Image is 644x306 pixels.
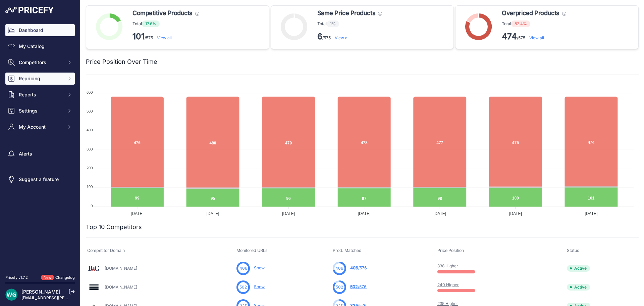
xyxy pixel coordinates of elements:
h2: Top 10 Competitors [86,222,142,232]
tspan: 600 [87,90,93,94]
button: Reports [5,89,75,101]
tspan: [DATE] [358,211,371,216]
span: 502 [239,284,247,290]
button: My Account [5,121,75,133]
span: 17.6% [142,20,160,27]
nav: Sidebar [5,24,75,267]
a: 406/576 [350,265,367,270]
tspan: [DATE] [207,211,219,216]
span: 406 [335,265,343,271]
p: /575 [317,31,382,42]
span: New [41,275,54,280]
tspan: [DATE] [585,211,598,216]
a: [DOMAIN_NAME] [105,285,137,290]
a: [PERSON_NAME] [21,289,60,295]
span: My Account [19,124,63,130]
a: 235 Higher [437,301,458,306]
span: Reports [19,91,63,98]
tspan: 500 [87,109,93,113]
a: Suggest a feature [5,173,75,185]
div: Pricefy v1.7.2 [5,275,28,280]
span: 502 [336,284,343,290]
tspan: 400 [87,128,93,132]
strong: 6 [317,32,322,41]
a: Dashboard [5,24,75,36]
p: /575 [502,31,566,42]
a: 240 Higher [437,282,459,287]
button: Repricing [5,73,75,85]
tspan: [DATE] [509,211,522,216]
span: 406 [239,265,247,271]
span: Monitored URLs [236,248,268,253]
span: Price Position [437,248,464,253]
span: Repricing [19,75,63,82]
span: 1% [327,20,339,27]
span: Active [567,284,590,291]
span: 406 [350,265,358,270]
p: Total [132,20,199,27]
span: Active [567,265,590,272]
tspan: 300 [87,147,93,151]
tspan: 200 [87,166,93,170]
tspan: 0 [91,204,93,208]
tspan: [DATE] [131,211,144,216]
p: /575 [132,31,199,42]
span: Overpriced Products [502,8,559,18]
p: Total [502,20,566,27]
span: Same Price Products [317,8,375,18]
span: Competitive Products [132,8,193,18]
p: Total [317,20,382,27]
span: Competitor Domain [87,248,125,253]
a: Alerts [5,148,75,160]
a: View all [529,35,544,40]
tspan: 100 [87,185,93,189]
tspan: [DATE] [282,211,295,216]
span: Status [567,248,579,253]
h2: Price Position Over Time [86,57,157,67]
tspan: [DATE] [433,211,446,216]
a: [DOMAIN_NAME] [105,266,137,271]
a: Changelog [55,275,75,280]
a: Show [254,284,265,289]
a: View all [157,35,172,40]
a: 502/576 [350,284,367,289]
span: Competitors [19,59,63,66]
button: Settings [5,105,75,117]
img: Pricefy Logo [5,7,54,13]
span: 502 [350,284,358,289]
a: My Catalog [5,40,75,52]
a: 338 Higher [437,263,458,268]
a: View all [335,35,350,40]
a: Show [254,265,265,270]
strong: 101 [132,32,145,41]
span: Prod. Matched [333,248,362,253]
span: Settings [19,107,63,114]
a: [EMAIL_ADDRESS][PERSON_NAME][DOMAIN_NAME] [21,295,125,300]
strong: 474 [502,32,517,41]
span: 82.4% [511,20,530,27]
button: Competitors [5,56,75,69]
